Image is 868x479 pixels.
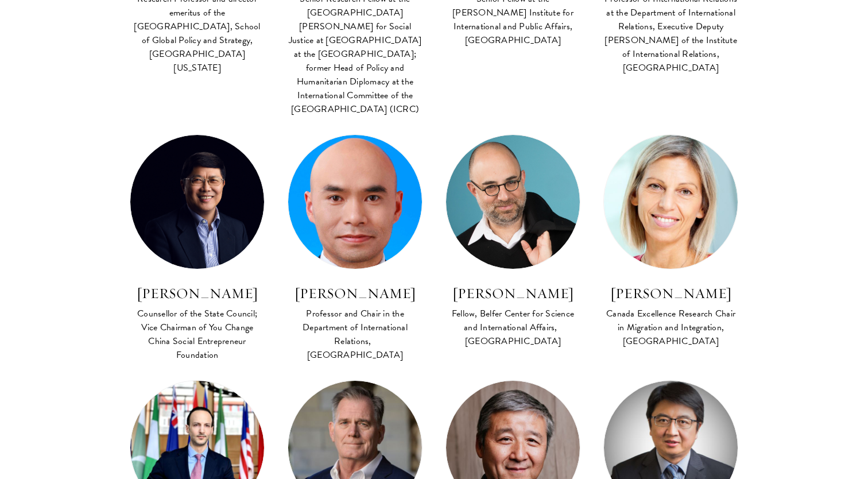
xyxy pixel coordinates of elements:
a: [PERSON_NAME] Counsellor of the State Council; Vice Chairman of You Change China Social Entrepren... [130,134,265,363]
a: [PERSON_NAME] Fellow, Belfer Center for Science and International Affairs, [GEOGRAPHIC_DATA] [445,134,580,349]
a: [PERSON_NAME] Canada Excellence Research Chair in Migration and Integration, [GEOGRAPHIC_DATA] [603,134,738,349]
div: Counsellor of the State Council; Vice Chairman of You Change China Social Entrepreneur Foundation [130,307,265,362]
h3: [PERSON_NAME] [445,284,580,303]
div: Professor and Chair in the Department of International Relations, [GEOGRAPHIC_DATA] [288,307,423,362]
a: [PERSON_NAME] Professor and Chair in the Department of International Relations, [GEOGRAPHIC_DATA] [288,134,423,363]
div: Fellow, Belfer Center for Science and International Affairs, [GEOGRAPHIC_DATA] [445,307,580,348]
h3: [PERSON_NAME] [130,284,265,303]
h3: [PERSON_NAME] [603,284,738,303]
div: Canada Excellence Research Chair in Migration and Integration, [GEOGRAPHIC_DATA] [603,307,738,348]
h3: [PERSON_NAME] [288,284,423,303]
